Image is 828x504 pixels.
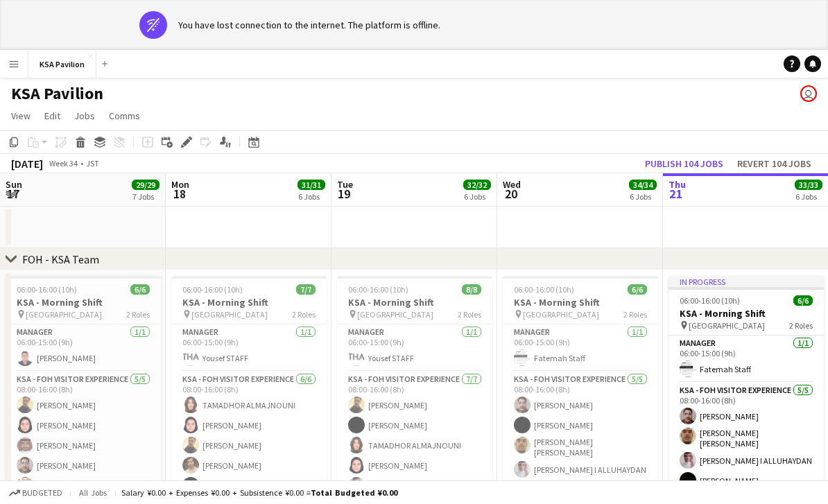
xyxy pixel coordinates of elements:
[732,155,817,173] button: Revert 104 jobs
[793,295,813,306] span: 6/6
[11,157,43,171] div: [DATE]
[666,186,686,202] span: 21
[669,276,824,481] app-job-card: In progress06:00-16:00 (10h)6/6KSA - Morning Shift [GEOGRAPHIC_DATA]2 RolesManager1/106:00-15:00 ...
[74,110,95,122] span: Jobs
[311,487,397,498] span: Total Budgeted ¥0.00
[178,19,440,31] div: You have lost connection to the internet. The platform is offline.
[789,320,813,331] span: 2 Roles
[669,276,824,287] div: In progress
[639,155,729,173] button: Publish 104 jobs
[22,252,99,266] div: FOH - KSA Team
[629,180,657,190] span: 34/34
[6,296,161,309] h3: KSA - Morning Shift
[630,191,656,202] div: 6 Jobs
[132,180,159,190] span: 29/29
[503,372,658,503] app-card-role: KSA - FOH Visitor Experience5/508:00-16:00 (8h)[PERSON_NAME][PERSON_NAME][PERSON_NAME] [PERSON_NA...
[628,284,647,295] span: 6/6
[171,276,327,481] app-job-card: 06:00-16:00 (10h)7/7KSA - Morning Shift [GEOGRAPHIC_DATA]2 RolesManager1/106:00-15:00 (9h)Yousef ...
[669,307,824,320] h3: KSA - Morning Shift
[297,180,325,190] span: 31/31
[800,85,817,102] app-user-avatar: Fatemah Jeelani
[126,309,150,320] span: 2 Roles
[348,284,408,295] span: 06:00-16:00 (10h)
[171,324,327,372] app-card-role: Manager1/106:00-15:00 (9h)Yousef STAFF
[171,178,189,191] span: Mon
[132,191,159,202] div: 7 Jobs
[337,324,492,372] app-card-role: Manager1/106:00-15:00 (9h)Yousef STAFF
[669,336,824,383] app-card-role: Manager1/106:00-15:00 (9h)Fatemah Staff
[6,372,161,499] app-card-role: KSA - FOH Visitor Experience5/508:00-16:00 (8h)[PERSON_NAME][PERSON_NAME][PERSON_NAME][PERSON_NAM...
[6,324,161,372] app-card-role: Manager1/106:00-15:00 (9h)[PERSON_NAME]
[191,309,268,320] span: [GEOGRAPHIC_DATA]
[623,309,647,320] span: 2 Roles
[28,51,96,78] button: KSA Pavilion
[795,191,822,202] div: 6 Jobs
[11,83,103,104] h1: KSA Pavilion
[76,487,110,498] span: All jobs
[26,309,102,320] span: [GEOGRAPHIC_DATA]
[357,309,433,320] span: [GEOGRAPHIC_DATA]
[337,296,492,309] h3: KSA - Morning Shift
[6,107,36,125] a: View
[109,110,140,122] span: Comms
[337,178,353,191] span: Tue
[501,186,521,202] span: 20
[296,284,316,295] span: 7/7
[514,284,574,295] span: 06:00-16:00 (10h)
[6,178,22,191] span: Sun
[103,107,146,125] a: Comms
[680,295,740,306] span: 06:00-16:00 (10h)
[3,186,22,202] span: 17
[523,309,599,320] span: [GEOGRAPHIC_DATA]
[39,107,66,125] a: Edit
[182,284,243,295] span: 06:00-16:00 (10h)
[669,178,686,191] span: Thu
[69,107,101,125] a: Jobs
[458,309,481,320] span: 2 Roles
[503,276,658,481] app-job-card: 06:00-16:00 (10h)6/6KSA - Morning Shift [GEOGRAPHIC_DATA]2 RolesManager1/106:00-15:00 (9h)Fatemah...
[7,485,64,501] button: Budgeted
[86,158,99,168] div: JST
[169,186,189,202] span: 18
[11,110,31,122] span: View
[171,296,327,309] h3: KSA - Morning Shift
[130,284,150,295] span: 6/6
[46,158,80,168] span: Week 34
[463,180,491,190] span: 32/32
[503,324,658,372] app-card-role: Manager1/106:00-15:00 (9h)Fatemah Staff
[298,191,325,202] div: 6 Jobs
[337,276,492,481] app-job-card: 06:00-16:00 (10h)8/8KSA - Morning Shift [GEOGRAPHIC_DATA]2 RolesManager1/106:00-15:00 (9h)Yousef ...
[6,276,161,481] app-job-card: 06:00-16:00 (10h)6/6KSA - Morning Shift [GEOGRAPHIC_DATA]2 RolesManager1/106:00-15:00 (9h)[PERSON...
[689,320,765,331] span: [GEOGRAPHIC_DATA]
[464,191,490,202] div: 6 Jobs
[503,178,521,191] span: Wed
[292,309,316,320] span: 2 Roles
[462,284,481,295] span: 8/8
[17,284,77,295] span: 06:00-16:00 (10h)
[795,180,822,190] span: 33/33
[503,296,658,309] h3: KSA - Morning Shift
[44,110,60,122] span: Edit
[335,186,353,202] span: 19
[121,487,397,498] div: Salary ¥0.00 + Expenses ¥0.00 + Subsistence ¥0.00 =
[22,488,62,498] span: Budgeted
